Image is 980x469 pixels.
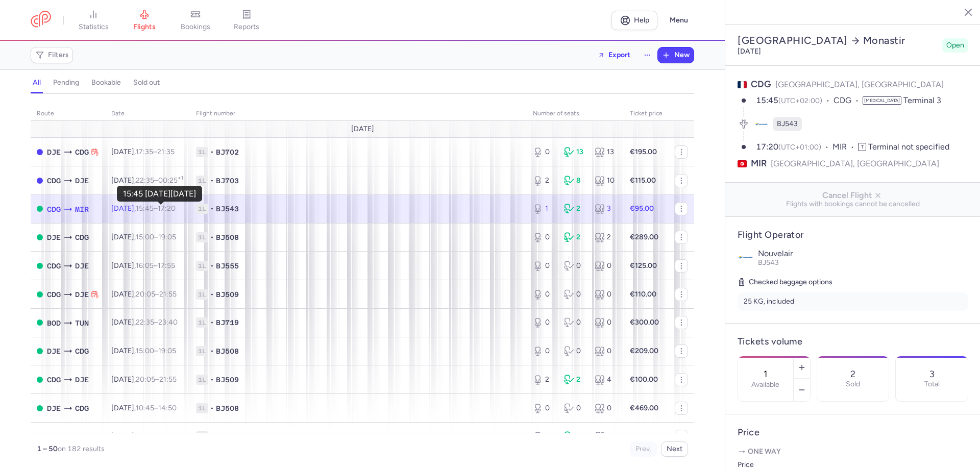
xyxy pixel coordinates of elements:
[738,292,968,311] li: 25 KG, included
[75,345,89,357] span: CDG
[533,147,556,157] div: 0
[216,261,239,271] span: BJ555
[591,47,637,63] button: Export
[210,375,214,385] span: •
[91,78,121,87] h4: bookable
[136,290,177,299] span: –
[595,232,618,242] div: 2
[778,96,822,105] span: (UTC+02:00)
[630,290,656,299] strong: €110.00
[178,175,183,181] sup: +1
[159,290,177,299] time: 21:55
[595,403,618,413] div: 0
[75,403,89,414] span: CDG
[136,404,177,412] span: –
[868,142,949,152] span: Terminal not specified
[210,204,214,214] span: •
[595,147,618,157] div: 13
[564,261,587,271] div: 0
[75,289,89,300] span: DJE
[136,432,177,440] span: –
[595,261,618,271] div: 0
[216,289,239,300] span: BJ509
[738,427,968,438] h4: Price
[234,22,259,32] span: reports
[158,204,176,213] time: 17:20
[630,375,658,384] strong: €100.00
[158,233,176,241] time: 19:05
[196,204,208,214] span: 1L
[564,403,587,413] div: 0
[216,403,239,413] span: BJ508
[564,289,587,300] div: 0
[533,204,556,214] div: 1
[75,317,89,329] span: TUN
[738,447,968,457] p: One way
[47,146,61,158] span: DJE
[37,445,58,453] strong: 1 – 50
[136,261,154,270] time: 16:05
[47,431,61,442] span: TUN
[111,261,175,270] span: [DATE],
[111,404,177,412] span: [DATE],
[158,261,175,270] time: 17:55
[210,346,214,356] span: •
[533,375,556,385] div: 2
[210,431,214,441] span: •
[738,276,968,288] h5: Checked baggage options
[630,347,658,355] strong: €209.00
[611,11,657,30] a: Help
[564,375,587,385] div: 2
[196,176,208,186] span: 1L
[196,346,208,356] span: 1L
[190,106,527,121] th: Flight number
[210,261,214,271] span: •
[31,47,72,63] button: Filters
[75,232,89,243] span: CDG
[533,431,556,441] div: 0
[533,346,556,356] div: 0
[31,106,105,121] th: route
[595,204,618,214] div: 3
[216,176,239,186] span: BJ703
[136,404,154,412] time: 10:45
[75,204,89,215] span: MIR
[630,176,656,185] strong: €115.00
[564,317,587,328] div: 0
[136,375,177,384] span: –
[775,80,944,89] span: [GEOGRAPHIC_DATA], [GEOGRAPHIC_DATA]
[738,34,938,47] h2: [GEOGRAPHIC_DATA] Monastir
[136,347,154,355] time: 15:00
[846,380,860,388] p: Sold
[595,375,618,385] div: 4
[630,261,657,270] strong: €125.00
[595,346,618,356] div: 0
[111,176,183,185] span: [DATE],
[79,22,109,32] span: statistics
[136,318,154,327] time: 22:35
[111,375,177,384] span: [DATE],
[630,204,654,213] strong: €95.00
[758,258,779,267] span: BJ543
[136,204,154,213] time: 15:45
[157,147,175,156] time: 21:35
[196,375,208,385] span: 1L
[595,289,618,300] div: 0
[75,175,89,186] span: DJE
[630,318,659,327] strong: €300.00
[630,233,658,241] strong: €289.00
[850,369,855,379] p: 2
[48,51,69,59] span: Filters
[210,147,214,157] span: •
[136,318,178,327] span: –
[216,317,239,328] span: BJ719
[564,346,587,356] div: 0
[533,317,556,328] div: 0
[136,347,176,355] span: –
[158,318,178,327] time: 23:40
[196,403,208,413] span: 1L
[216,232,239,242] span: BJ508
[751,157,767,170] span: MIR
[111,432,177,440] span: [DATE],
[595,431,618,441] div: 4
